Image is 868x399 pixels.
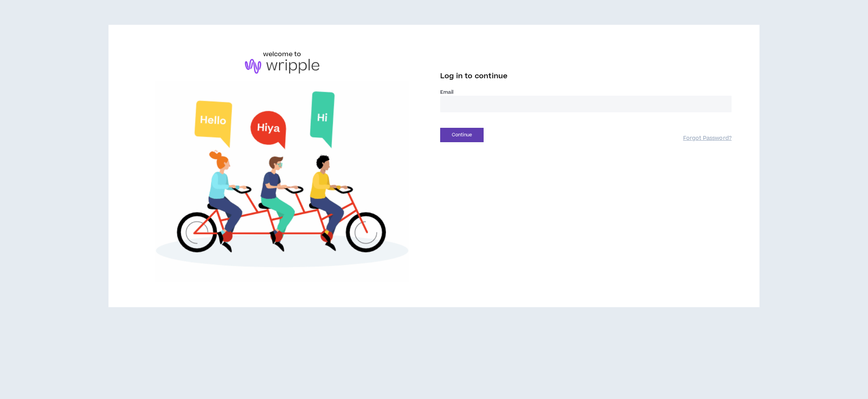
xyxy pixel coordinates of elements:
span: Log in to continue [440,71,508,81]
img: Welcome to Wripple [136,81,428,282]
img: logo-brand.png [245,59,319,74]
h6: welcome to [263,50,301,59]
a: Forgot Password? [683,135,732,142]
button: Continue [440,128,484,142]
label: Email [440,89,732,96]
